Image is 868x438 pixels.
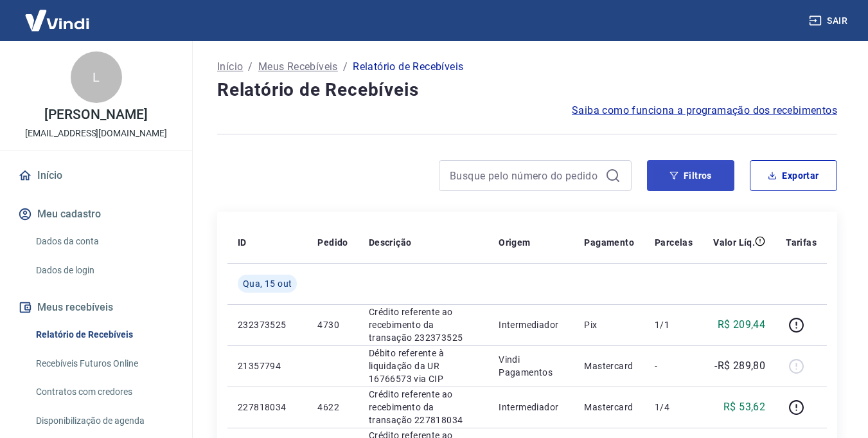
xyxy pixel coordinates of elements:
p: Descrição [369,236,412,249]
p: Origem [499,236,530,249]
p: -R$ 289,80 [714,358,765,374]
input: Busque pelo número do pedido [450,166,600,185]
button: Meus recebíveis [15,293,177,322]
a: Início [15,161,177,190]
p: ID [238,236,247,249]
p: 232373525 [238,318,297,331]
p: Intermediador [499,401,563,414]
p: Vindi Pagamentos [499,353,563,379]
p: R$ 209,44 [718,317,766,333]
p: Valor Líq. [713,236,755,249]
button: Sair [806,9,853,33]
p: Parcelas [655,236,693,249]
p: Crédito referente ao recebimento da transação 227818034 [369,388,478,426]
p: R$ 53,62 [723,399,765,415]
p: 1/4 [655,401,693,414]
p: Pagamento [584,236,634,249]
p: 4622 [317,401,348,414]
p: 4730 [317,318,348,331]
p: - [655,360,693,372]
a: Contratos com credores [31,379,177,405]
a: Saiba como funciona a programação dos recebimentos [572,103,837,118]
p: 227818034 [238,401,297,414]
p: Débito referente à liquidação da UR 16766573 via CIP [369,347,478,385]
p: / [343,59,348,75]
p: Crédito referente ao recebimento da transação 232373525 [369,306,478,344]
a: Meus Recebíveis [258,59,338,75]
button: Meu cadastro [15,200,177,228]
p: Pedido [317,236,348,249]
h4: Relatório de Recebíveis [217,77,837,103]
div: L [71,51,122,103]
p: 21357794 [238,360,297,372]
p: Tarifas [786,236,817,249]
a: Recebíveis Futuros Online [31,351,177,377]
a: Relatório de Recebíveis [31,322,177,348]
p: Mastercard [584,360,634,372]
p: [EMAIL_ADDRESS][DOMAIN_NAME] [25,127,167,140]
a: Início [217,59,243,75]
p: Pix [584,318,634,331]
p: [PERSON_NAME] [44,108,147,122]
p: Mastercard [584,401,634,414]
a: Disponibilização de agenda [31,408,177,434]
button: Exportar [750,160,837,191]
p: Intermediador [499,318,563,331]
p: 1/1 [655,318,693,331]
span: Qua, 15 out [243,277,292,290]
img: Vindi [15,1,99,40]
a: Dados da conta [31,228,177,255]
p: / [248,59,252,75]
a: Dados de login [31,257,177,284]
button: Filtros [647,160,734,191]
p: Relatório de Recebíveis [353,59,463,75]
